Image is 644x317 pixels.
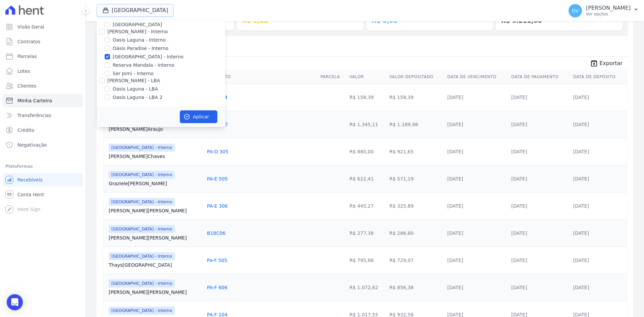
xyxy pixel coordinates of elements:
[113,94,162,101] label: Oasis Laguna - LBA 2
[347,138,387,165] td: R$ 880,00
[109,234,202,241] a: [PERSON_NAME][PERSON_NAME]
[109,307,175,315] span: [GEOGRAPHIC_DATA] - Interno
[113,62,174,69] label: Reserva Mandala - Interno
[207,230,225,236] a: B18C06
[5,162,80,170] div: Plataformas
[447,285,463,290] a: [DATE]
[107,29,168,34] label: [PERSON_NAME] - Interno
[347,165,387,192] td: R$ 622,41
[572,8,579,13] span: DV
[113,86,158,93] label: Oasis Laguna - LBA
[571,70,627,84] th: Data de Depósito
[347,247,387,274] td: R$ 795,66
[511,122,527,127] a: [DATE]
[387,138,445,165] td: R$ 921,65
[113,21,162,28] label: [GEOGRAPHIC_DATA]
[204,70,318,84] th: Contrato
[573,149,589,154] a: [DATE]
[347,274,387,301] td: R$ 1.072,62
[387,165,445,192] td: R$ 571,19
[387,219,445,247] td: R$ 286,80
[207,258,227,263] a: Pa-F 505
[3,50,83,63] a: Parcelas
[3,173,83,187] a: Recebíveis
[347,111,387,138] td: R$ 1.345,11
[387,274,445,301] td: R$ 856,38
[17,176,43,183] span: Recebíveis
[447,258,463,263] a: [DATE]
[585,59,628,69] a: unarchive Exportar
[447,203,463,209] a: [DATE]
[3,109,83,122] a: Transferências
[3,94,83,107] a: Minha Carteira
[17,68,30,74] span: Lotes
[109,153,202,160] a: [PERSON_NAME]Chaves
[3,123,83,137] a: Crédito
[113,53,183,60] label: [GEOGRAPHIC_DATA] - Interno
[17,112,51,119] span: Transferências
[586,5,631,11] p: [PERSON_NAME]
[573,122,589,127] a: [DATE]
[511,258,527,263] a: [DATE]
[387,247,445,274] td: R$ 729,07
[207,203,228,209] a: PA-E 306
[447,149,463,154] a: [DATE]
[447,230,463,236] a: [DATE]
[573,203,589,209] a: [DATE]
[109,180,202,187] a: Graziele[PERSON_NAME]
[17,142,47,148] span: Negativação
[573,176,589,181] a: [DATE]
[109,126,202,133] a: [PERSON_NAME]Araujo
[207,176,228,181] a: PA-E 505
[107,78,160,83] label: [PERSON_NAME] - LBA
[590,59,598,67] i: unarchive
[113,45,168,52] label: Oásis Paradise - Interno
[573,285,589,290] a: [DATE]
[347,192,387,219] td: R$ 445,27
[109,198,175,206] span: [GEOGRAPHIC_DATA] - Interno
[3,138,83,152] a: Negativação
[17,191,44,198] span: Conta Hent
[387,70,445,84] th: Valor Depositado
[207,149,228,154] a: PA-D 305
[447,176,463,181] a: [DATE]
[3,35,83,48] a: Contratos
[586,11,631,17] p: Ver opções
[17,97,52,104] span: Minha Carteira
[109,289,202,296] a: [PERSON_NAME][PERSON_NAME]
[109,252,175,260] span: [GEOGRAPHIC_DATA] - Interno
[109,207,202,214] a: [PERSON_NAME][PERSON_NAME]
[447,122,463,127] a: [DATE]
[17,38,40,45] span: Contratos
[109,225,175,233] span: [GEOGRAPHIC_DATA] - Interno
[17,83,36,89] span: Clientes
[447,95,463,100] a: [DATE]
[563,1,644,20] button: DV [PERSON_NAME] Ver opções
[387,84,445,111] td: R$ 158,39
[347,219,387,247] td: R$ 277,38
[113,70,154,77] label: Ser Jomi - Interno
[97,4,174,17] button: [GEOGRAPHIC_DATA]
[445,70,509,84] th: Data de Vencimento
[511,285,527,290] a: [DATE]
[511,176,527,181] a: [DATE]
[3,64,83,78] a: Lotes
[7,294,23,310] div: Open Intercom Messenger
[347,84,387,111] td: R$ 158,39
[17,53,37,60] span: Parcelas
[109,144,175,152] span: [GEOGRAPHIC_DATA] - Interno
[511,95,527,100] a: [DATE]
[109,279,175,287] span: [GEOGRAPHIC_DATA] - Interno
[347,70,387,84] th: Valor
[573,95,589,100] a: [DATE]
[180,110,217,123] button: Aplicar
[318,70,347,84] th: Parcela
[573,258,589,263] a: [DATE]
[511,149,527,154] a: [DATE]
[207,285,227,290] a: PA-F 606
[113,37,166,44] label: Oasis Laguna - Interno
[3,188,83,201] a: Conta Hent
[511,203,527,209] a: [DATE]
[3,20,83,34] a: Visão Geral
[511,230,527,236] a: [DATE]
